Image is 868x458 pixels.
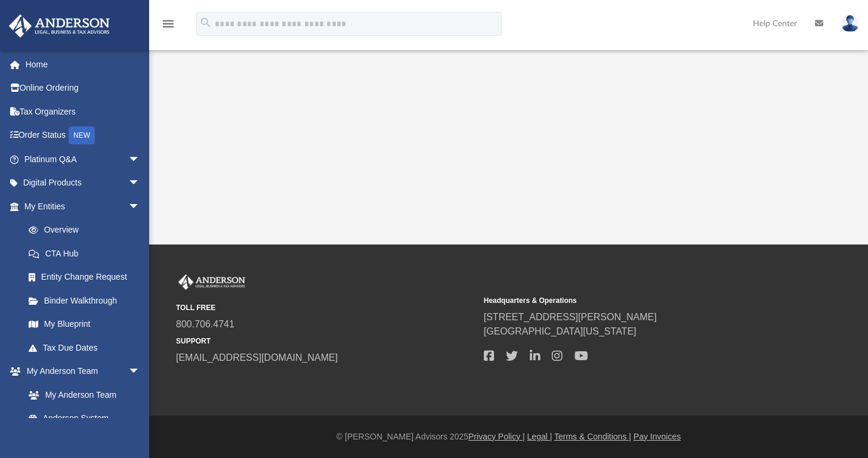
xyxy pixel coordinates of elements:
[17,265,158,289] a: Entity Change Request
[468,432,525,441] a: Privacy Policy |
[484,312,657,322] a: [STREET_ADDRESS][PERSON_NAME]
[161,17,175,31] i: menu
[484,326,637,336] a: [GEOGRAPHIC_DATA][US_STATE]
[5,14,113,38] img: Anderson Advisors Platinum Portal
[17,218,158,242] a: Overview
[8,52,158,76] a: Home
[17,289,158,312] a: Binder Walkthrough
[176,274,248,290] img: Anderson Advisors Platinum Portal
[161,23,175,31] a: menu
[17,242,158,265] a: CTA Hub
[176,319,234,329] a: 800.706.4741
[527,432,552,441] a: Legal |
[17,336,158,360] a: Tax Due Dates
[176,336,475,346] small: SUPPORT
[484,295,783,306] small: Headquarters & Operations
[17,383,146,407] a: My Anderson Team
[17,312,152,336] a: My Blueprint
[8,123,158,148] a: Order StatusNEW
[199,16,212,29] i: search
[128,147,152,172] span: arrow_drop_down
[149,431,868,443] div: © [PERSON_NAME] Advisors 2025
[8,100,158,123] a: Tax Organizers
[176,352,338,363] a: [EMAIL_ADDRESS][DOMAIN_NAME]
[176,302,475,313] small: TOLL FREE
[8,171,158,195] a: Digital Productsarrow_drop_down
[8,76,158,100] a: Online Ordering
[8,360,152,383] a: My Anderson Teamarrow_drop_down
[8,194,158,218] a: My Entitiesarrow_drop_down
[128,360,152,384] span: arrow_drop_down
[128,194,152,219] span: arrow_drop_down
[128,171,152,196] span: arrow_drop_down
[69,126,95,144] div: NEW
[8,147,158,171] a: Platinum Q&Aarrow_drop_down
[841,15,859,32] img: User Pic
[554,432,631,441] a: Terms & Conditions |
[634,432,681,441] a: Pay Invoices
[17,407,152,431] a: Anderson System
